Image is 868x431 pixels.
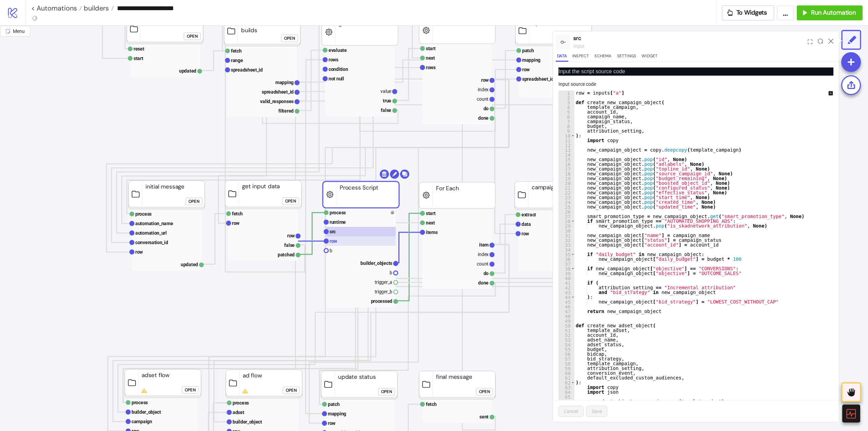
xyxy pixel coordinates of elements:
[329,66,348,72] text: condition
[135,221,173,226] text: automation_name
[593,53,613,62] button: Schema
[640,53,659,62] button: Widget
[31,5,82,12] a: < Automations
[479,242,489,248] text: item
[558,352,574,356] div: 56
[330,219,346,225] text: runtime
[558,375,574,380] div: 61
[521,231,529,236] text: row
[811,9,856,17] span: Run Automation
[232,220,240,226] text: row
[571,380,575,385] span: Toggle code folding, rows 62 through 162
[558,366,574,371] div: 59
[558,347,574,352] div: 55
[185,386,196,394] div: Open
[135,240,168,245] text: conversation_id
[478,87,489,92] text: index
[558,261,574,266] div: 37
[328,401,340,407] text: patch
[381,388,392,396] div: Open
[132,409,161,415] text: builder_object
[184,33,201,40] button: Open
[558,385,574,390] div: 63
[231,58,243,63] text: range
[558,290,574,295] div: 43
[558,138,574,143] div: 11
[185,198,202,205] button: Open
[558,323,574,328] div: 50
[777,5,794,20] button: ...
[558,361,574,366] div: 58
[287,233,295,238] text: row
[558,176,574,181] div: 19
[558,228,574,233] div: 30
[558,399,574,404] div: 66
[82,4,109,13] span: builders
[330,248,332,253] text: b
[189,198,199,205] div: Open
[426,401,437,407] text: fetch
[616,53,638,62] button: Settings
[558,271,574,276] div: 39
[477,261,489,267] text: count
[231,67,263,73] text: spreadsheet_id
[233,410,244,415] text: adset
[808,39,812,44] span: expand
[476,388,493,395] button: Open
[558,133,574,138] div: 10
[281,35,298,42] button: Open
[329,47,347,53] text: evaluate
[328,420,336,426] text: row
[736,9,767,17] span: To Widgets
[390,270,392,275] text: b
[522,67,530,72] text: row
[558,257,574,261] div: 36
[282,197,299,205] button: Open
[558,200,574,204] div: 24
[558,394,574,399] div: 65
[558,285,574,290] div: 42
[522,48,534,53] text: patch
[233,400,249,406] text: process
[558,233,574,238] div: 31
[558,114,574,119] div: 6
[558,309,574,314] div: 47
[558,129,574,133] div: 9
[558,390,574,394] div: 64
[558,337,574,342] div: 53
[286,387,297,394] div: Open
[260,99,294,104] text: valid_responses
[558,67,833,76] p: Input the script source code
[330,210,346,215] text: process
[283,387,300,394] button: Open
[187,33,198,40] div: Open
[558,380,574,385] div: 62
[571,133,575,138] span: Toggle code folding, rows 10 through 47
[134,56,143,61] text: start
[426,65,436,70] text: rows
[478,252,489,257] text: index
[571,219,575,223] span: Toggle code folding, rows 28 through 29
[328,411,346,416] text: mapping
[558,152,574,157] div: 14
[558,143,574,148] div: 12
[558,356,574,361] div: 57
[558,181,574,185] div: 20
[558,342,574,347] div: 54
[558,119,574,124] div: 7
[828,91,833,96] span: up-square
[558,406,584,417] button: Cancel
[558,247,574,252] div: 34
[558,166,574,171] div: 17
[275,80,294,85] text: mapping
[360,260,392,266] text: builder_objects
[558,162,574,166] div: 16
[231,48,242,54] text: fetch
[558,95,574,100] div: 2
[82,5,114,12] a: builders
[722,5,774,20] button: To Widgets
[135,230,167,236] text: automation_url
[558,328,574,333] div: 51
[558,185,574,190] div: 21
[426,211,436,216] text: start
